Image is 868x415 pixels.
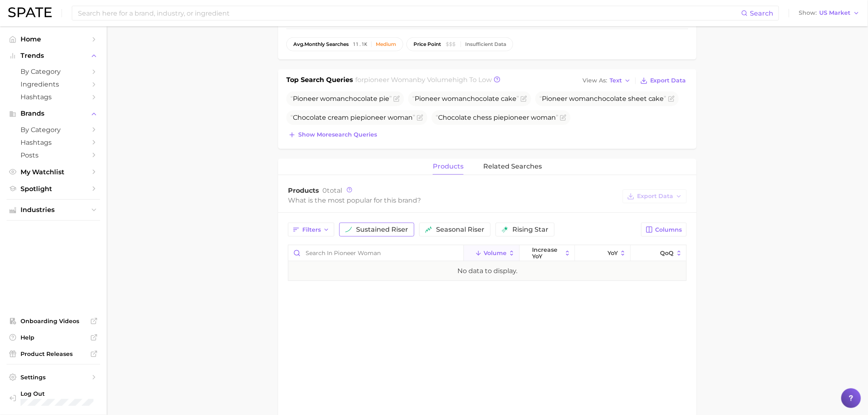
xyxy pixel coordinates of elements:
[436,114,558,121] span: Chocolate chess pie
[356,75,492,87] h2: for by Volume
[7,91,100,103] a: Hashtags
[286,129,379,141] button: Show moresearch queries
[286,75,353,87] h1: Top Search Queries
[286,37,403,51] button: avg.monthly searches11.1kMedium
[539,95,667,103] span: chocolate sheet cake
[502,226,508,233] img: rising star
[293,41,304,47] abbr: average
[582,78,607,83] span: View As
[388,114,413,121] span: woman
[21,185,86,193] span: Spotlight
[298,131,377,138] span: Show more search queries
[608,250,618,256] span: YoY
[465,41,506,47] div: Insufficient Data
[820,11,851,15] span: US Market
[417,114,423,121] button: Flag as miscategorized or irrelevant
[504,114,529,121] span: pioneer
[7,65,100,78] a: by Category
[520,245,575,261] button: increase YoY
[569,95,594,103] span: woman
[21,151,86,159] span: Posts
[21,206,86,214] span: Industries
[288,187,319,194] span: Products
[21,139,86,146] span: Hashtags
[575,245,630,261] button: YoY
[7,50,100,62] button: Trends
[532,246,562,260] span: increase YoY
[457,266,517,276] div: No data to display.
[407,37,513,51] button: price pointInsufficient Data
[631,245,686,261] button: QoQ
[21,126,86,134] span: by Category
[21,390,121,397] span: Log Out
[433,163,464,170] span: products
[610,78,622,83] span: Text
[7,331,100,344] a: Help
[425,226,432,233] img: seasonal riser
[7,315,100,327] a: Onboarding Videos
[356,226,408,233] span: sustained riser
[288,195,619,206] div: What is the most popular for this brand?
[361,114,386,121] span: pioneer
[353,41,367,47] span: 11.1k
[413,41,441,47] span: price point
[376,41,396,47] div: Medium
[293,95,318,103] span: Pioneer
[21,68,86,75] span: by Category
[21,35,86,43] span: Home
[21,374,86,381] span: Settings
[442,95,467,103] span: woman
[21,168,86,176] span: My Watchlist
[77,6,741,20] input: Search here for a brand, industry, or ingredient
[797,8,862,18] button: ShowUS Market
[436,226,484,233] span: seasonal riser
[483,163,542,170] span: related searches
[288,245,464,261] input: Search in pioneer woman
[7,136,100,149] a: Hashtags
[7,123,100,136] a: by Category
[7,78,100,91] a: Ingredients
[322,187,342,194] span: total
[7,371,100,383] a: Settings
[21,350,86,358] span: Product Releases
[641,223,687,237] button: Columns
[623,189,687,203] button: Export Data
[290,95,392,103] span: chocolate pie
[531,114,556,121] span: woman
[412,95,519,103] span: chocolate cake
[580,75,633,86] button: View AsText
[21,317,86,325] span: Onboarding Videos
[637,193,673,200] span: Export Data
[290,114,415,121] span: Chocolate cream pie
[542,95,567,103] span: Pioneer
[7,348,100,360] a: Product Releases
[21,52,86,59] span: Trends
[660,250,674,256] span: QoQ
[638,75,688,87] button: Export Data
[560,114,566,121] button: Flag as miscategorized or irrelevant
[21,93,86,101] span: Hashtags
[650,77,686,84] span: Export Data
[302,226,321,233] span: Filters
[7,204,100,216] button: Industries
[8,7,52,17] img: SPATE
[7,107,100,120] button: Brands
[7,149,100,162] a: Posts
[21,80,86,88] span: Ingredients
[453,76,492,84] span: high to low
[7,166,100,178] a: My Watchlist
[750,9,774,17] span: Search
[322,187,327,194] span: 0
[288,223,334,237] button: Filters
[521,96,527,102] button: Flag as miscategorized or irrelevant
[393,96,400,102] button: Flag as miscategorized or irrelevant
[668,96,675,102] button: Flag as miscategorized or irrelevant
[7,388,100,408] a: Log out. Currently logged in with e-mail trisha.hanold@schreiberfoods.com.
[512,226,548,233] span: rising star
[415,95,440,103] span: Pioneer
[345,226,352,233] img: sustained riser
[799,11,817,15] span: Show
[656,226,682,233] span: Columns
[21,334,86,341] span: Help
[320,95,345,103] span: woman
